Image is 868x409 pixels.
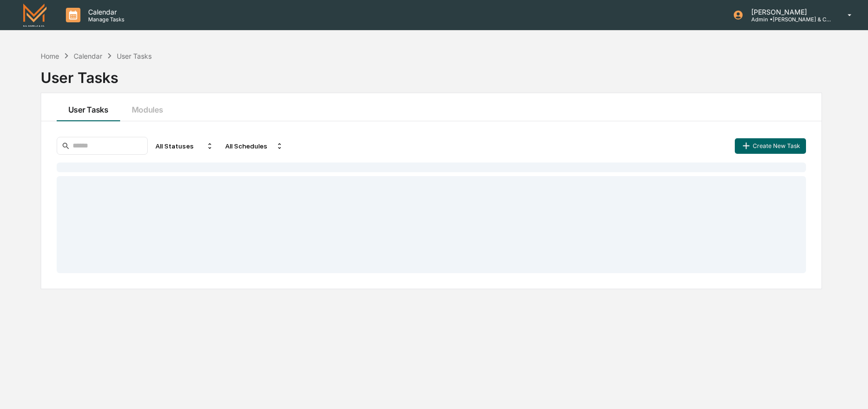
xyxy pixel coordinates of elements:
div: User Tasks [41,61,822,86]
div: All Statuses [152,138,217,154]
p: Calendar [80,8,129,16]
p: Admin • [PERSON_NAME] & Co. - BD [744,16,834,23]
p: Manage Tasks [80,16,129,23]
div: All Schedules [221,138,287,154]
button: User Tasks [57,93,120,121]
div: User Tasks [117,52,152,60]
button: Create New Task [735,138,806,154]
div: Home [41,52,59,60]
img: logo [23,3,46,26]
p: [PERSON_NAME] [744,8,834,16]
button: Modules [120,93,175,121]
div: Calendar [74,52,102,60]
